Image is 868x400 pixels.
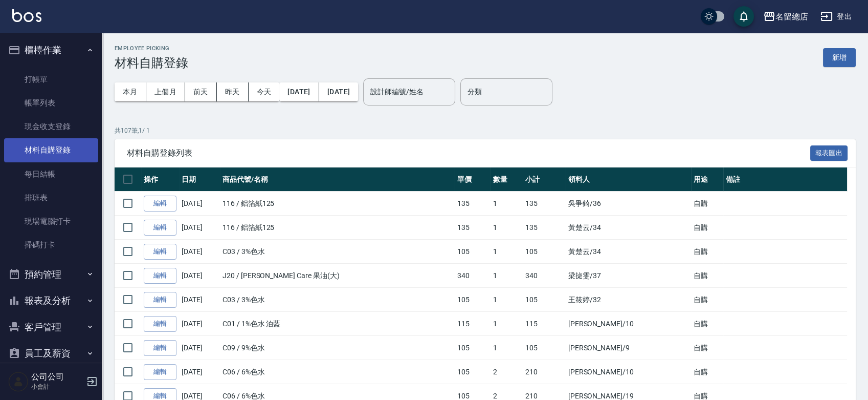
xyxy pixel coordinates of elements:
[491,167,523,192] th: 數量
[115,82,146,101] button: 本月
[566,167,691,192] th: 領料人
[823,48,856,67] button: 新增
[144,364,176,380] a: 編輯
[691,312,724,336] td: 自購
[455,288,491,312] td: 105
[816,7,856,26] button: 登出
[220,288,455,312] td: C03 / 3%色水
[491,336,523,360] td: 1
[691,336,724,360] td: 自購
[115,45,188,52] h2: Employee Picking
[523,312,565,336] td: 115
[220,360,455,384] td: C06 / 6%色水
[4,314,98,341] button: 客戶管理
[4,186,98,209] a: 排班表
[523,216,565,240] td: 135
[179,216,220,240] td: [DATE]
[144,244,176,260] a: 編輯
[523,288,565,312] td: 105
[491,216,523,240] td: 1
[4,261,98,288] button: 預約管理
[691,192,724,216] td: 自購
[491,288,523,312] td: 1
[775,10,808,23] div: 名留總店
[279,82,319,101] button: [DATE]
[115,56,188,70] h3: 材料自購登錄
[4,91,98,115] a: 帳單列表
[8,371,29,392] img: Person
[523,240,565,264] td: 105
[566,336,691,360] td: [PERSON_NAME] /9
[566,312,691,336] td: [PERSON_NAME] /10
[4,115,98,138] a: 現金收支登錄
[220,264,455,288] td: J20 / [PERSON_NAME] Care 果油(大)
[523,264,565,288] td: 340
[144,340,176,356] a: 編輯
[723,167,847,192] th: 備註
[185,82,217,101] button: 前天
[455,216,491,240] td: 135
[523,192,565,216] td: 135
[220,192,455,216] td: 116 / 鋁箔紙125
[144,292,176,308] a: 編輯
[144,196,176,212] a: 編輯
[127,148,810,158] span: 材料自購登錄列表
[115,126,856,135] p: 共 107 筆, 1 / 1
[12,9,41,22] img: Logo
[566,240,691,264] td: 黃楚云 /34
[566,216,691,240] td: 黃楚云 /34
[4,138,98,162] a: 材料自購登錄
[491,312,523,336] td: 1
[4,37,98,64] button: 櫃檯作業
[691,167,724,192] th: 用途
[810,145,848,161] button: 報表匯出
[179,288,220,312] td: [DATE]
[523,360,565,384] td: 210
[566,288,691,312] td: 王筱婷 /32
[4,340,98,367] button: 員工及薪資
[220,312,455,336] td: C01 / 1%色水 泊藍
[491,192,523,216] td: 1
[523,167,565,192] th: 小計
[566,264,691,288] td: 梁㨗雯 /37
[179,312,220,336] td: [DATE]
[179,336,220,360] td: [DATE]
[179,360,220,384] td: [DATE]
[220,336,455,360] td: C09 / 9%色水
[691,216,724,240] td: 自購
[455,240,491,264] td: 105
[4,68,98,91] a: 打帳單
[566,360,691,384] td: [PERSON_NAME] /10
[249,82,280,101] button: 今天
[691,240,724,264] td: 自購
[4,209,98,233] a: 現場電腦打卡
[4,162,98,186] a: 每日結帳
[179,240,220,264] td: [DATE]
[4,287,98,314] button: 報表及分析
[31,382,83,391] p: 小會計
[319,82,358,101] button: [DATE]
[179,192,220,216] td: [DATE]
[179,264,220,288] td: [DATE]
[144,220,176,236] a: 編輯
[144,268,176,284] a: 編輯
[455,360,491,384] td: 105
[455,264,491,288] td: 340
[491,264,523,288] td: 1
[733,6,754,27] button: save
[4,233,98,257] a: 掃碼打卡
[566,192,691,216] td: 吳爭錡 /36
[220,240,455,264] td: C03 / 3%色水
[455,167,491,192] th: 單價
[691,288,724,312] td: 自購
[823,52,856,62] a: 新增
[491,360,523,384] td: 2
[146,82,185,101] button: 上個月
[31,372,83,382] h5: 公司公司
[491,240,523,264] td: 1
[220,216,455,240] td: 116 / 鋁箔紙125
[455,192,491,216] td: 135
[691,360,724,384] td: 自購
[523,336,565,360] td: 105
[141,167,179,192] th: 操作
